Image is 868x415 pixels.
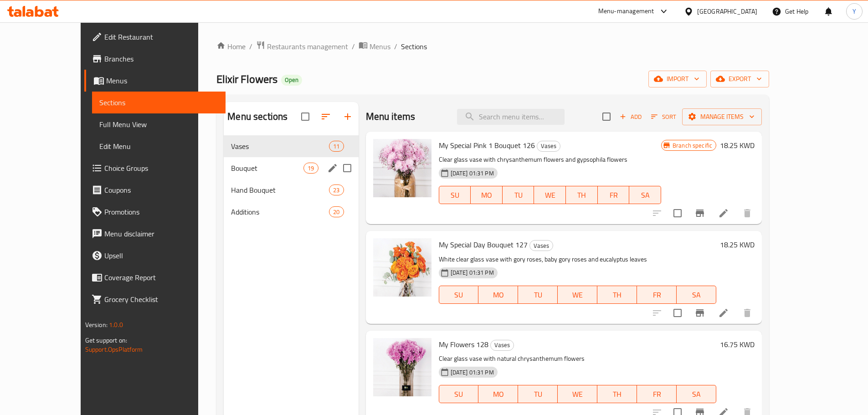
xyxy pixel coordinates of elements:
[84,48,226,70] a: Branches
[648,71,707,87] button: import
[482,288,514,302] span: MO
[677,286,716,304] button: SA
[92,113,226,135] a: Full Menu View
[443,288,475,302] span: SU
[697,6,757,16] div: [GEOGRAPHIC_DATA]
[558,385,597,403] button: WE
[99,119,218,130] span: Full Menu View
[104,31,218,42] span: Edit Restaurant
[538,189,562,202] span: WE
[718,73,762,85] span: export
[597,385,637,403] button: TH
[439,338,488,351] span: My Flowers 128
[224,201,358,223] div: Additions20
[104,272,218,283] span: Coverage Report
[373,238,431,297] img: My Special Day Bouquet 127
[304,164,318,173] span: 19
[720,238,755,251] h6: 18.25 KWD
[478,385,518,403] button: MO
[616,110,645,124] button: Add
[267,41,348,52] span: Restaurants management
[394,41,397,52] li: /
[736,302,758,324] button: delete
[84,201,226,223] a: Promotions
[443,189,467,202] span: SU
[401,41,427,52] span: Sections
[537,141,560,151] span: Vases
[736,202,758,224] button: delete
[85,319,108,331] span: Version:
[482,388,514,401] span: MO
[720,338,755,351] h6: 16.75 KWD
[443,388,475,401] span: SU
[231,206,329,217] span: Additions
[558,286,597,304] button: WE
[329,206,344,217] div: items
[92,92,226,113] a: Sections
[439,138,535,152] span: My Special Pink 1 Bouquet 126
[439,254,717,265] p: White clear glass vase with gory roses, baby gory roses and eucalyptus leaves
[570,189,594,202] span: TH
[637,286,677,304] button: FR
[689,202,711,224] button: Branch-specific-item
[601,388,633,401] span: TH
[104,250,218,261] span: Upsell
[478,286,518,304] button: MO
[439,286,479,304] button: SU
[85,343,143,355] a: Support.OpsPlatform
[641,388,673,401] span: FR
[84,223,226,245] a: Menu disclaimer
[104,294,218,305] span: Grocery Checklist
[457,109,565,125] input: search
[439,154,661,165] p: Clear glass vase with chrysanthemum flowers and gypsophila flowers
[296,107,315,126] span: Select all sections
[106,75,218,86] span: Menus
[337,106,359,128] button: Add section
[104,53,218,64] span: Branches
[677,385,716,403] button: SA
[231,141,329,152] span: Vases
[503,186,534,204] button: TU
[598,186,630,204] button: FR
[474,189,499,202] span: MO
[231,163,303,174] span: Bouquet
[84,179,226,201] a: Coupons
[710,71,769,87] button: export
[329,186,343,195] span: 23
[84,288,226,310] a: Grocery Checklist
[522,388,554,401] span: TU
[680,388,713,401] span: SA
[682,108,762,125] button: Manage items
[669,141,716,150] span: Branch specific
[224,132,358,226] nav: Menu sections
[651,112,676,122] span: Sort
[216,69,277,89] span: Elixir Flowers
[597,286,637,304] button: TH
[216,41,769,52] nav: breadcrumb
[656,73,699,85] span: import
[439,385,479,403] button: SU
[329,208,343,216] span: 20
[373,139,431,197] img: My Special Pink 1 Bouquet 126
[224,157,358,179] div: Bouquet19edit
[853,6,856,16] span: Y
[447,368,498,377] span: [DATE] 01:31 PM
[689,111,755,123] span: Manage items
[447,169,498,178] span: [DATE] 01:31 PM
[522,288,554,302] span: TU
[84,245,226,266] a: Upsell
[224,135,358,157] div: Vases11
[84,26,226,48] a: Edit Restaurant
[633,189,657,202] span: SA
[329,184,344,195] div: items
[104,228,218,239] span: Menu disclaimer
[689,302,711,324] button: Branch-specific-item
[598,6,654,17] div: Menu-management
[491,340,514,350] span: Vases
[216,41,246,52] a: Home
[506,189,531,202] span: TU
[518,286,558,304] button: TU
[281,76,302,84] span: Open
[359,41,390,52] a: Menus
[85,334,127,346] span: Get support on:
